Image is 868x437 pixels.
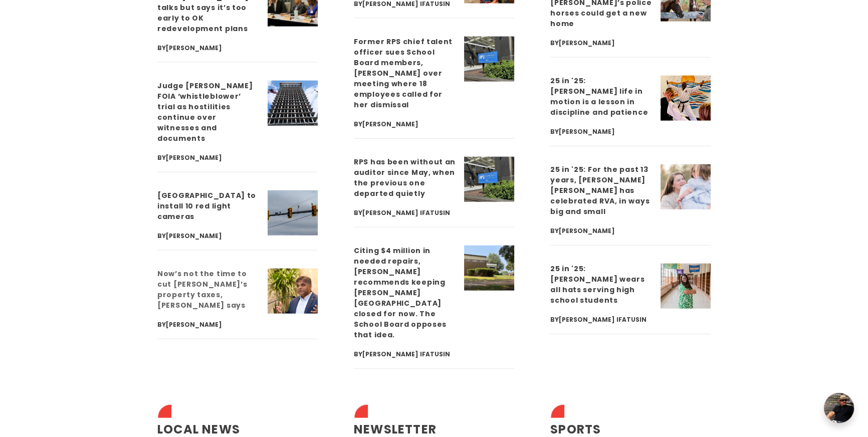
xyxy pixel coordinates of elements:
a: Now’s not the time to cut [PERSON_NAME]’s property taxes, [PERSON_NAME] says [157,269,247,310]
a: [PERSON_NAME] [362,120,418,128]
a: [PERSON_NAME] Ifatusin [559,315,646,324]
img: RPS has been without an auditor since May, when the previous one departed quietly [464,157,514,202]
img: Judge postpones FOIA ‘whistleblower’ trial as hostilities continue over witnesses and documents [268,81,318,126]
div: By [157,42,260,54]
img: 25 in '25: Angela Jordan wears all hats serving high school students [661,264,711,309]
a: [PERSON_NAME] Ifatusin [362,208,450,217]
a: 25 in '25: For the past 13 years, [PERSON_NAME] [PERSON_NAME] has celebrated RVA, in ways big and... [550,164,649,216]
a: [PERSON_NAME] [166,232,222,240]
a: Former RPS chief talent officer sues School Board members, [PERSON_NAME] over meeting where 18 em... [354,37,453,110]
div: By [157,319,260,331]
div: By [550,225,653,237]
div: By [354,118,456,130]
div: By [550,126,653,138]
a: [GEOGRAPHIC_DATA] to install 10 red light cameras [157,190,256,222]
img: Former RPS chief talent officer sues School Board members, Kamras over meeting where 18 employees... [464,37,514,82]
img: 25 in '25: For the past 13 years, Julia Warren Mattingly has celebrated RVA, in ways big and small [661,164,711,209]
div: By [354,207,456,219]
a: [PERSON_NAME] [166,320,222,329]
div: By [157,152,260,164]
a: 25 in '25: [PERSON_NAME] wears all hats serving high school students [550,264,644,305]
img: Citing $4 million in needed repairs, Kamras recommends keeping Clark Springs closed for now. The ... [464,246,514,291]
a: 25 in '25: [PERSON_NAME] life in motion is a lesson in discipline and patience [550,76,648,117]
a: RPS has been without an auditor since May, when the previous one departed quietly [354,157,456,198]
a: [PERSON_NAME] Ifatusin [362,350,450,358]
img: Richmond to install 10 red light cameras [268,190,318,236]
a: Citing $4 million in needed repairs, [PERSON_NAME] recommends keeping [PERSON_NAME][GEOGRAPHIC_DA... [354,246,447,340]
a: [PERSON_NAME] [559,227,615,235]
img: 25 in '25: Lorenzo Gibson’s life in motion is a lesson in discipline and patience [661,76,711,121]
a: Judge [PERSON_NAME] FOIA ‘whistleblower’ trial as hostilities continue over witnesses and documents [157,81,253,143]
div: By [354,348,456,360]
iframe: portal-trigger [815,388,868,437]
a: [PERSON_NAME] [559,39,615,47]
div: By [550,37,653,49]
a: [PERSON_NAME] [166,153,222,162]
img: Now’s not the time to cut Richmond’s property taxes, Avula says [268,269,318,314]
div: By [550,314,653,326]
div: By [157,230,260,242]
a: [PERSON_NAME] [559,127,615,136]
a: [PERSON_NAME] [166,44,222,52]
